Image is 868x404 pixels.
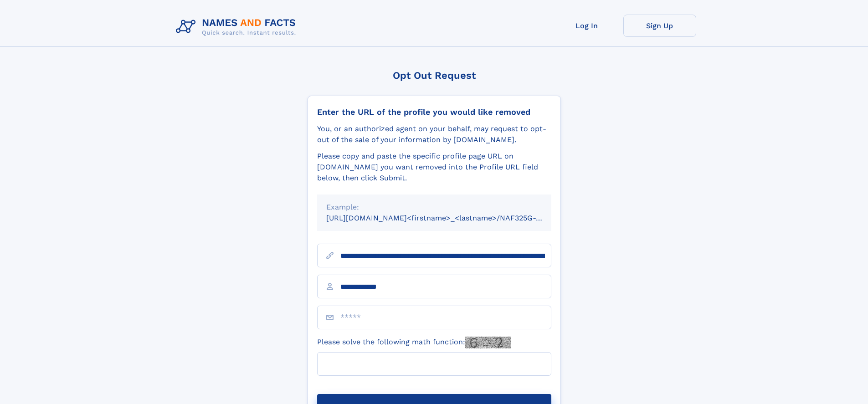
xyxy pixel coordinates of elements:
div: You, or an authorized agent on your behalf, may request to opt-out of the sale of your informatio... [317,123,551,145]
small: [URL][DOMAIN_NAME]<firstname>_<lastname>/NAF325G-xxxxxxxx [326,214,569,222]
a: Log In [550,15,623,37]
div: Opt Out Request [308,70,561,81]
div: Please copy and paste the specific profile page URL on [DOMAIN_NAME] you want removed into the Pr... [317,151,551,184]
img: Logo Names and Facts [172,15,303,39]
a: Sign Up [623,15,696,37]
label: Please solve the following math function: [317,337,511,348]
div: Enter the URL of the profile you would like removed [317,107,551,117]
div: Example: [326,202,542,213]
